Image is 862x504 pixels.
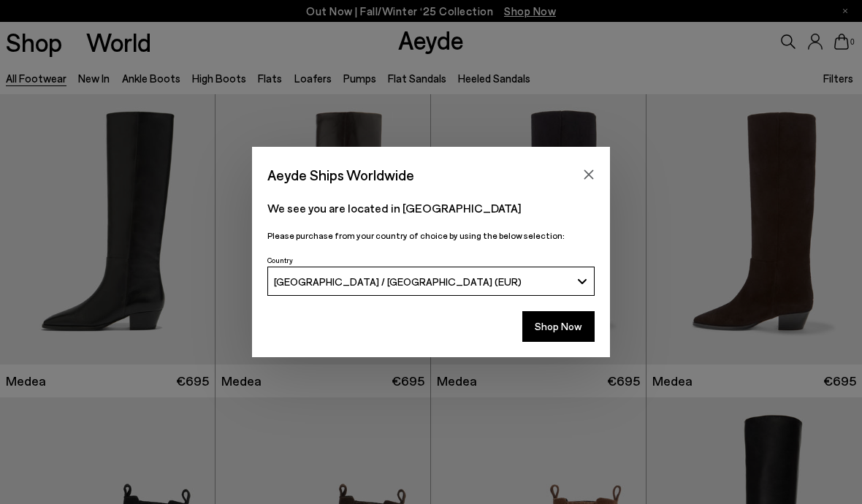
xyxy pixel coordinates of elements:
button: Shop Now [522,311,595,342]
span: Aeyde Ships Worldwide [267,162,414,188]
p: We see you are located in [GEOGRAPHIC_DATA] [267,199,595,217]
span: [GEOGRAPHIC_DATA] / [GEOGRAPHIC_DATA] (EUR) [274,275,522,288]
button: Close [578,164,600,186]
p: Please purchase from your country of choice by using the below selection: [267,229,595,243]
span: Country [267,256,293,264]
